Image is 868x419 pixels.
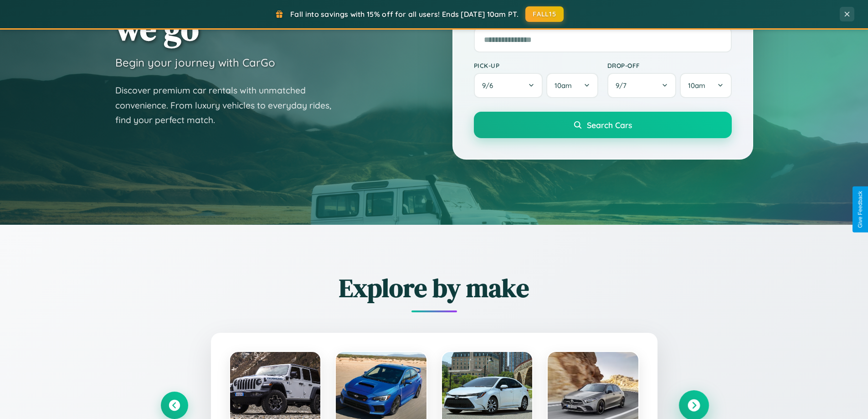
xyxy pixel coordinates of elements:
[546,73,598,98] button: 10am
[290,10,519,19] span: Fall into savings with 15% off for all users! Ends [DATE] 10am PT.
[474,112,732,138] button: Search Cars
[587,120,632,130] span: Search Cars
[474,62,598,69] label: Pick-up
[482,81,498,90] span: 9 / 6
[688,81,705,90] span: 10am
[680,73,731,98] button: 10am
[607,73,677,98] button: 9/7
[115,83,343,128] p: Discover premium car rentals with unmatched convenience. From luxury vehicles to everyday rides, ...
[525,6,564,22] button: FALL15
[607,62,732,69] label: Drop-off
[616,81,631,90] span: 9 / 7
[555,81,572,90] span: 10am
[857,191,863,228] div: Give Feedback
[115,56,275,69] h3: Begin your journey with CarGo
[161,270,708,305] h2: Explore by make
[474,73,543,98] button: 9/6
